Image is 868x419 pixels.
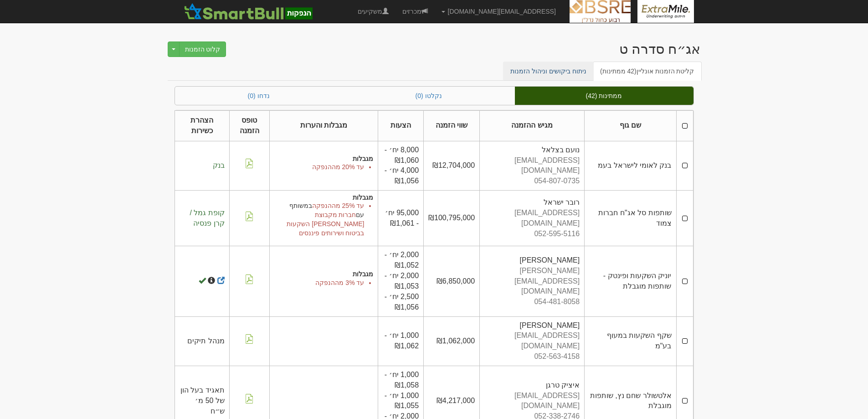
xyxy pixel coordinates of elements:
span: תאגיד בעל הון של 50 מ׳ ש״ח [180,386,225,415]
div: [EMAIL_ADDRESS][DOMAIN_NAME] [484,391,580,412]
img: pdf-file-icon.png [245,334,254,344]
li: עד 25% מההנפקה חברות מקבוצת [PERSON_NAME] השקעות בביטוח ושירותים פיננסים [274,201,365,238]
div: 052-595-5116 [484,229,580,239]
h5: מגבלות [274,194,374,201]
li: עד 3% מההנפקה [274,278,365,287]
span: במשותף עם [289,202,365,218]
span: 1,000 יח׳ - ₪1,062 [385,331,419,350]
div: 054-481-8058 [484,297,580,307]
div: [PERSON_NAME][EMAIL_ADDRESS][DOMAIN_NAME] [484,266,580,297]
th: מגבלות והערות [269,111,378,141]
img: pdf-file-icon.png [245,274,254,284]
img: pdf-file-icon.png [245,212,254,221]
td: יוניק השקעות ופינטק - שותפות מוגבלת [585,246,676,316]
div: [EMAIL_ADDRESS][DOMAIN_NAME] [484,208,580,229]
span: קופת גמל / קרן פנסיה [190,209,225,227]
div: [PERSON_NAME] [484,255,580,266]
span: 1,000 יח׳ - ₪1,055 [385,392,419,410]
img: pdf-file-icon.png [245,159,254,168]
span: בנק [213,161,225,169]
div: [EMAIL_ADDRESS][DOMAIN_NAME] [484,155,580,176]
th: טופס הזמנה [229,111,269,141]
td: ₪1,062,000 [424,316,480,366]
th: שווי הזמנה [424,111,480,141]
th: שם גוף [585,111,676,141]
a: ניתוח ביקושים וניהול הזמנות [503,62,594,81]
div: [EMAIL_ADDRESS][DOMAIN_NAME] [484,331,580,352]
th: הצעות [378,111,424,141]
div: איציק טרגן [484,380,580,391]
span: מנהל תיקים [187,337,224,345]
div: רובר ישראל [484,197,580,208]
img: SmartBull Logo [181,2,315,21]
th: מגיש ההזמנה [480,111,585,141]
td: שקף השקעות במעוף בע"מ [585,316,676,366]
a: נדחו (0) [175,87,343,105]
img: pdf-file-icon.png [245,394,254,403]
span: 1,000 יח׳ - ₪1,058 [385,371,419,389]
div: [PERSON_NAME] [484,321,580,331]
td: שותפות סל אג"ח חברות צמוד [585,191,676,246]
span: (42 ממתינות) [600,67,637,75]
li: עד 20% מההנפקה [274,162,365,171]
div: 052-563-4158 [484,352,580,362]
td: בנק לאומי לישראל בעמ [585,141,676,190]
div: 054-807-0735 [484,176,580,186]
a: נקלטו (0) [343,87,515,105]
div: נועם בצלאל [484,145,580,155]
span: 8,000 יח׳ - ₪1,060 [385,146,419,164]
td: ₪12,704,000 [424,141,480,190]
td: ₪100,795,000 [424,191,480,246]
td: ₪6,850,000 [424,246,480,316]
h5: מגבלות [274,155,374,162]
th: הצהרת כשירות [175,111,229,141]
a: קליטת הזמנות אונליין(42 ממתינות) [593,62,702,81]
div: רבוע כחול נדל"ן בע"מ - אג״ח (סדרה ט) - הנפקה לציבור [619,41,701,57]
span: 2,000 יח׳ - ₪1,052 [385,251,419,269]
span: 2,500 יח׳ - ₪1,056 [385,293,419,311]
span: 95,000 יח׳ - ₪1,061 [385,209,419,227]
span: 4,000 יח׳ - ₪1,056 [385,166,419,185]
span: 2,000 יח׳ - ₪1,053 [385,272,419,290]
a: ממתינות (42) [515,87,693,105]
button: קלוט הזמנות [179,41,226,57]
h5: מגבלות [274,271,374,278]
